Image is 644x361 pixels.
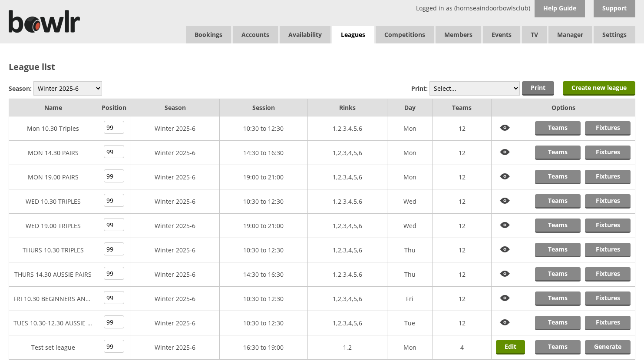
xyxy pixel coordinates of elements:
[535,267,581,282] a: Teams
[9,84,32,93] label: Season:
[496,340,525,354] a: Edit
[219,141,307,165] td: 14:30 to 16:30
[219,287,307,311] td: 10:30 to 12:30
[585,243,631,257] a: Fixtures
[219,214,307,238] td: 19:00 to 21:00
[131,165,219,189] td: Winter 2025-6
[186,26,231,43] a: Bookings
[131,287,219,311] td: Winter 2025-6
[563,81,635,96] a: Create new league
[548,26,592,43] span: Manager
[219,99,307,116] td: Session
[387,262,433,287] td: Thu
[9,238,97,262] td: THURS 10.30 TRIPLES
[9,311,97,335] td: TUES 10.30-12.30 AUSSIE PAIRS
[522,81,554,96] input: Print
[433,141,492,165] td: 12
[535,219,581,233] a: Teams
[131,99,219,116] td: Season
[433,287,492,311] td: 12
[97,99,131,116] td: Position
[131,262,219,287] td: Winter 2025-6
[307,311,387,335] td: 1,2,3,4,5,6
[535,194,581,209] a: Teams
[131,214,219,238] td: Winter 2025-6
[535,291,581,306] a: Teams
[433,165,492,189] td: 12
[307,238,387,262] td: 1,2,3,4,5,6
[9,262,97,287] td: THURS 14.30 AUSSIE PAIRS
[433,335,492,360] td: 4
[131,238,219,262] td: Winter 2025-6
[496,170,514,183] img: View
[483,26,520,43] a: Events
[387,335,433,360] td: Mon
[307,141,387,165] td: 1,2,3,4,5,6
[307,214,387,238] td: 1,2,3,4,5,6
[585,340,631,354] a: Generate
[496,121,514,135] img: View
[131,189,219,214] td: Winter 2025-6
[387,311,433,335] td: Tue
[535,340,581,354] a: Teams
[280,26,330,43] a: Availability
[307,165,387,189] td: 1,2,3,4,5,6
[433,189,492,214] td: 12
[535,146,581,160] a: Teams
[436,26,481,43] span: Members
[131,141,219,165] td: Winter 2025-6
[9,141,97,165] td: MON 14.30 PAIRS
[433,262,492,287] td: 12
[585,291,631,306] a: Fixtures
[433,116,492,141] td: 12
[387,287,433,311] td: Fri
[9,214,97,238] td: WED 19.00 TRIPLES
[219,311,307,335] td: 10:30 to 12:30
[433,311,492,335] td: 12
[307,287,387,311] td: 1,2,3,4,5,6
[535,316,581,330] a: Teams
[387,99,433,116] td: Day
[433,214,492,238] td: 12
[9,116,97,141] td: Mon 10.30 Triples
[411,84,428,93] label: Print:
[496,267,514,281] img: View
[585,121,631,136] a: Fixtures
[496,219,514,232] img: View
[496,146,514,159] img: View
[9,99,97,116] td: Name
[376,26,434,43] a: Competitions
[585,194,631,209] a: Fixtures
[307,116,387,141] td: 1,2,3,4,5,6
[387,238,433,262] td: Thu
[9,165,97,189] td: MON 19.00 PAIRS
[496,243,514,256] img: View
[9,189,97,214] td: WED 10.30 TRIPLES
[585,267,631,282] a: Fixtures
[496,316,514,329] img: View
[535,170,581,184] a: Teams
[492,99,635,116] td: Options
[9,61,635,73] h2: League list
[387,189,433,214] td: Wed
[594,26,635,43] span: Settings
[332,26,374,44] a: Leagues
[233,26,278,43] span: Accounts
[219,189,307,214] td: 10:30 to 12:30
[496,194,514,208] img: View
[433,238,492,262] td: 12
[307,189,387,214] td: 1,2,3,4,5,6
[585,219,631,233] a: Fixtures
[219,238,307,262] td: 10:30 to 12:30
[433,99,492,116] td: Teams
[535,121,581,136] a: Teams
[387,214,433,238] td: Wed
[219,116,307,141] td: 10:30 to 12:30
[585,316,631,330] a: Fixtures
[307,99,387,116] td: Rinks
[131,335,219,360] td: Winter 2025-6
[522,26,547,43] span: TV
[131,311,219,335] td: Winter 2025-6
[219,335,307,360] td: 16:30 to 19:00
[219,165,307,189] td: 19:00 to 21:00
